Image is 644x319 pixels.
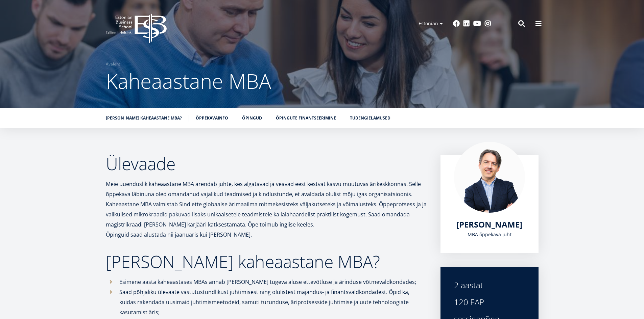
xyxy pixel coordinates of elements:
p: Meie uuenduslik kaheaastane MBA arendab juhte, kes algatavad ja veavad eest kestvat kasvu muutuva... [106,179,427,230]
h2: [PERSON_NAME] kaheaastane MBA? [106,253,427,270]
a: [PERSON_NAME] [456,219,522,230]
img: Marko Rillo [454,142,525,213]
div: 120 EAP [454,297,525,307]
span: Kaheaastane MBA [106,67,271,95]
a: Õpingud [242,115,262,122]
a: [PERSON_NAME] kaheaastane MBA? [106,115,182,122]
a: Õpingute finantseerimine [276,115,336,122]
a: Linkedin [463,20,470,27]
a: Facebook [453,20,460,27]
a: Tudengielamused [350,115,390,122]
p: Õpinguid saad alustada nii jaanuaris kui [PERSON_NAME]. [106,230,427,240]
span: [PERSON_NAME] [456,219,522,230]
p: Esimene aasta kaheaastases MBAs annab [PERSON_NAME] tugeva aluse ettevõtluse ja ärinduse võtmeval... [119,277,427,287]
div: 2 aastat [454,280,525,290]
div: MBA õppekava juht [454,230,525,240]
a: Avaleht [106,61,120,68]
a: Youtube [473,20,481,27]
a: Instagram [484,20,491,27]
a: Õppekavainfo [196,115,228,122]
p: Saad põhjaliku ülevaate vastutustundlikust juhtimisest ning olulistest majandus- ja finantsvaldko... [119,287,427,317]
h2: Ülevaade [106,155,427,172]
